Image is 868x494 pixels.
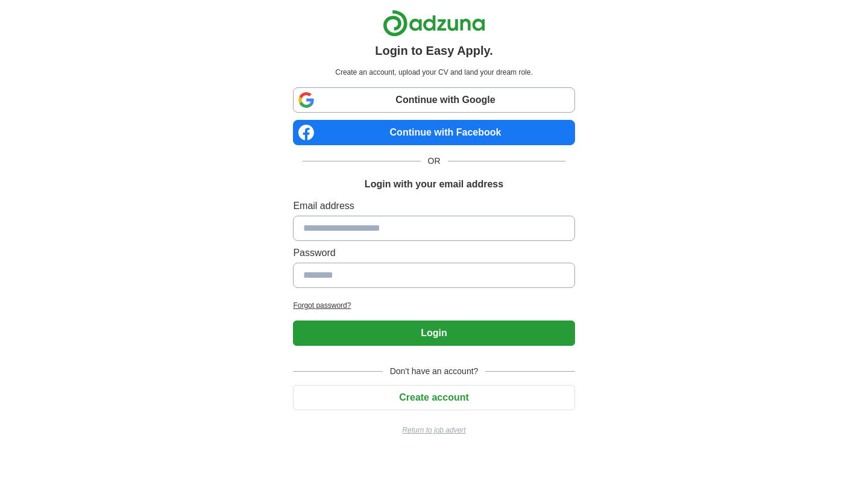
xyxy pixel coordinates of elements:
[375,42,493,60] h1: Login to Easy Apply.
[293,385,574,410] button: Create account
[293,320,574,346] button: Login
[383,10,485,37] img: Adzuna logo
[383,365,486,378] span: Don't have an account?
[293,392,574,402] a: Create account
[365,177,503,192] h1: Login with your email address
[293,120,574,145] a: Continue with Facebook
[293,87,574,113] a: Continue with Google
[293,199,574,213] label: Email address
[295,67,572,78] p: Create an account, upload your CV and land your dream role.
[293,300,574,311] a: Forgot password?
[293,246,574,260] label: Password
[293,425,574,436] a: Return to job advert
[421,155,448,167] span: OR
